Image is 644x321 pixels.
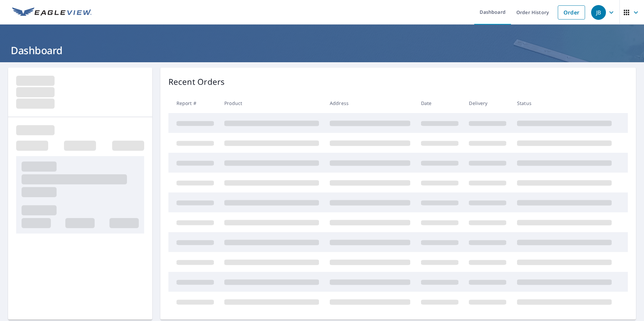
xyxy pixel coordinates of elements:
th: Product [219,93,324,113]
img: EV Logo [12,7,92,17]
th: Report # [168,93,219,113]
th: Status [512,93,617,113]
h1: Dashboard [8,43,636,57]
p: Recent Orders [168,76,225,88]
th: Address [324,93,416,113]
th: Delivery [463,93,512,113]
a: Order [558,5,585,20]
th: Date [416,93,464,113]
div: JB [591,5,606,20]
